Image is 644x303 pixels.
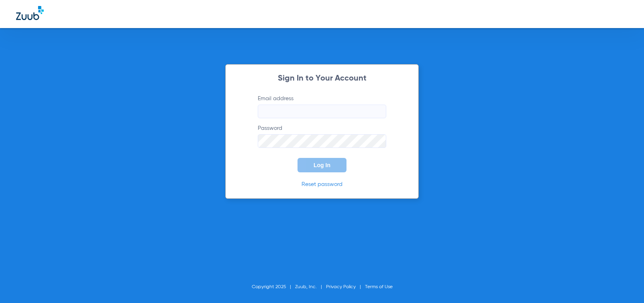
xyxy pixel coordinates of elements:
[16,6,44,20] img: Zuub Logo
[604,265,644,303] iframe: Chat Widget
[252,283,295,291] li: Copyright 2025
[258,95,386,118] label: Email address
[258,134,386,148] input: Password
[258,124,386,148] label: Password
[258,105,386,118] input: Email address
[314,162,330,168] span: Log In
[365,285,393,289] a: Terms of Use
[246,75,398,83] h2: Sign In to Your Account
[326,285,356,289] a: Privacy Policy
[295,283,326,291] li: Zuub, Inc.
[302,182,342,187] a: Reset password
[298,158,346,172] button: Log In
